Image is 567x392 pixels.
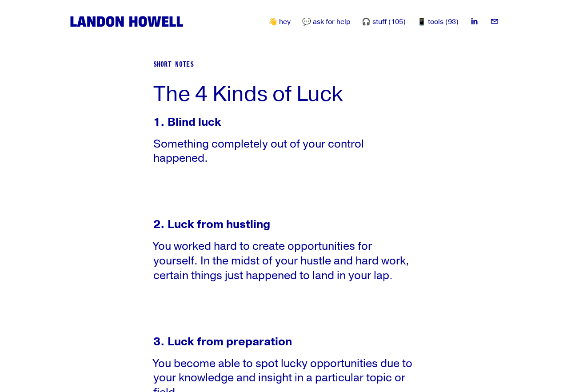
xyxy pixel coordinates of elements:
h1: The 4 Kinds of Luck [153,83,414,106]
a: 🎧 stuff (105) [362,16,406,27]
a: landon.howell@gmail.com [490,17,499,26]
img: Landon Howell [68,14,185,29]
a: Short Notes [153,60,194,68]
p: You worked hard to create opportunities for yourself. In the midst of your hustle and hard work, ... [153,239,414,283]
a: 👋 hey [268,16,291,27]
strong: 1. Blind luck [153,115,221,129]
strong: 2. Luck from hustling [153,217,270,232]
a: 📱 tools (93) [417,16,459,27]
strong: 3. Luck from preparation [153,335,292,349]
a: LinkedIn [470,17,479,26]
a: 💬 ask for help [302,16,351,27]
p: Something completely out of your control happened. [153,137,414,166]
